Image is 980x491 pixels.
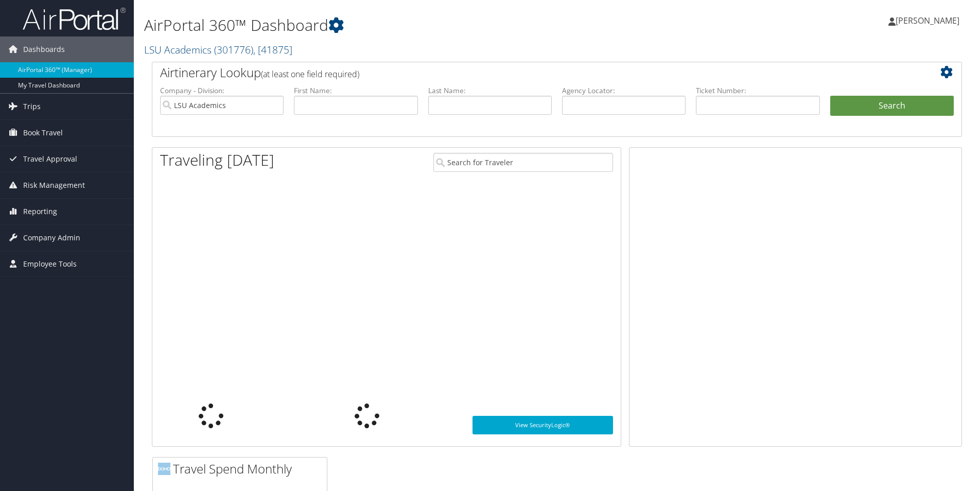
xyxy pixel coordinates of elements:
[158,460,327,478] h2: Travel Spend Monthly
[830,96,954,116] button: Search
[160,149,274,171] h1: Traveling [DATE]
[253,43,292,57] span: , [ 41875 ]
[294,85,417,96] label: First Name:
[472,416,613,434] a: View SecurityLogic®
[160,85,284,96] label: Company - Division:
[23,251,77,277] span: Employee Tools
[23,37,65,62] span: Dashboards
[696,85,819,96] label: Ticket Number:
[23,172,85,198] span: Risk Management
[896,15,959,26] span: [PERSON_NAME]
[23,199,57,224] span: Reporting
[428,85,552,96] label: Last Name:
[261,68,359,80] span: (at least one field required)
[23,120,63,146] span: Book Travel
[23,146,77,172] span: Travel Approval
[214,43,253,57] span: ( 301776 )
[23,94,41,119] span: Trips
[433,153,613,172] input: Search for Traveler
[23,7,126,31] img: airportal-logo.png
[23,225,80,251] span: Company Admin
[562,85,686,96] label: Agency Locator:
[144,14,694,36] h1: AirPortal 360™ Dashboard
[144,43,292,57] a: LSU Academics
[888,5,970,36] a: [PERSON_NAME]
[158,463,170,475] img: domo-logo.png
[160,64,886,81] h2: Airtinerary Lookup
